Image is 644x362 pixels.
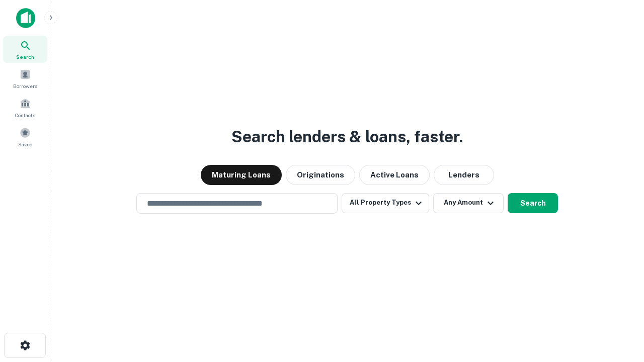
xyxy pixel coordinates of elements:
[359,165,430,185] button: Active Loans
[231,125,463,149] h3: Search lenders & loans, faster.
[434,165,494,185] button: Lenders
[286,165,355,185] button: Originations
[16,53,34,61] span: Search
[18,140,33,148] span: Saved
[3,123,47,150] a: Saved
[508,193,558,213] button: Search
[594,249,644,298] iframe: Chat Widget
[16,8,35,28] img: capitalize-icon.png
[15,111,35,119] span: Contacts
[3,36,47,63] a: Search
[201,165,282,185] button: Maturing Loans
[13,82,37,90] span: Borrowers
[3,94,47,121] a: Contacts
[3,65,47,92] a: Borrowers
[433,193,504,213] button: Any Amount
[342,193,429,213] button: All Property Types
